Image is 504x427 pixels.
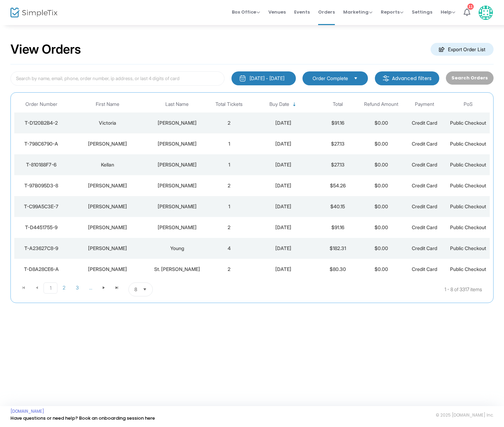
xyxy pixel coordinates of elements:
[207,238,251,259] td: 4
[450,120,486,126] span: Public Checkout
[101,285,107,290] span: Go to the next page
[57,282,71,293] span: Page 2
[253,140,314,147] div: 9/15/2025
[316,133,360,154] td: $27.13
[464,101,473,107] span: PoS
[207,133,251,154] td: 1
[316,154,360,175] td: $27.13
[148,140,206,147] div: Bjornstad
[114,285,120,290] span: Go to the last page
[436,412,494,418] span: © 2025 [DOMAIN_NAME] Inc.
[14,96,490,280] div: Data table
[351,75,361,82] button: Select
[360,238,403,259] td: $0.00
[134,286,137,293] span: 8
[383,75,389,82] img: filter
[316,217,360,238] td: $91.16
[412,203,437,209] span: Credit Card
[360,259,403,280] td: $0.00
[207,175,251,196] td: 2
[316,259,360,280] td: $80.30
[10,409,44,414] a: [DOMAIN_NAME]
[70,140,145,147] div: Marley
[10,42,81,57] h2: View Orders
[253,203,314,210] div: 9/15/2025
[16,119,67,126] div: T-D120B2B4-2
[294,3,310,21] span: Events
[140,283,150,296] button: Select
[207,96,251,112] th: Total Tickets
[70,224,145,231] div: Nancy
[360,217,403,238] td: $0.00
[207,259,251,280] td: 2
[70,245,145,252] div: Debbie
[381,9,403,15] span: Reports
[84,282,97,293] span: Page 4
[431,43,494,56] m-button: Export Order List
[207,217,251,238] td: 2
[253,245,314,252] div: 9/15/2025
[16,182,67,189] div: T-97B095D3-8
[450,266,486,272] span: Public Checkout
[313,75,348,82] span: Order Complete
[450,183,486,188] span: Public Checkout
[360,96,403,112] th: Refund Amount
[25,101,57,107] span: Order Number
[222,282,482,296] kendo-pager-info: 1 - 8 of 3317 items
[70,119,145,126] div: Victoria
[148,161,206,168] div: Christopher
[253,119,314,126] div: 9/15/2025
[269,101,289,107] span: Buy Date
[239,75,246,82] img: monthly
[292,102,297,107] span: Sortable
[16,245,67,252] div: T-A23627C8-9
[148,224,206,231] div: Rattmann
[360,112,403,133] td: $0.00
[253,224,314,231] div: 9/15/2025
[316,175,360,196] td: $54.26
[148,203,206,210] div: Griffith
[450,141,486,147] span: Public Checkout
[250,75,284,82] div: [DATE] - [DATE]
[343,9,372,15] span: Marketing
[16,140,67,147] div: T-798C6790-A
[412,162,437,168] span: Credit Card
[412,141,437,147] span: Credit Card
[148,266,206,273] div: St. John
[70,266,145,273] div: Allison
[16,203,67,210] div: T-C99A5C3E-7
[268,3,286,21] span: Venues
[44,282,57,294] span: Page 1
[231,71,296,85] button: [DATE] - [DATE]
[110,282,124,293] span: Go to the last page
[450,224,486,230] span: Public Checkout
[316,112,360,133] td: $91.16
[207,196,251,217] td: 1
[16,224,67,231] div: T-D4451755-9
[316,96,360,112] th: Total
[70,182,145,189] div: Winifred
[375,71,439,85] m-button: Advanced filters
[97,282,110,293] span: Go to the next page
[318,3,335,21] span: Orders
[96,101,119,107] span: First Name
[412,245,437,251] span: Credit Card
[71,282,84,293] span: Page 3
[253,161,314,168] div: 9/15/2025
[316,196,360,217] td: $40.15
[441,9,455,15] span: Help
[360,175,403,196] td: $0.00
[148,119,206,126] div: Jones
[10,71,225,86] input: Search by name, email, phone, order number, ip address, or last 4 digits of card
[412,183,437,188] span: Credit Card
[450,162,486,168] span: Public Checkout
[412,224,437,230] span: Credit Card
[207,154,251,175] td: 1
[253,266,314,273] div: 9/15/2025
[360,133,403,154] td: $0.00
[70,161,145,168] div: Kellan
[253,182,314,189] div: 9/15/2025
[16,266,67,273] div: T-D8A28CE6-A
[450,203,486,209] span: Public Checkout
[148,245,206,252] div: Young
